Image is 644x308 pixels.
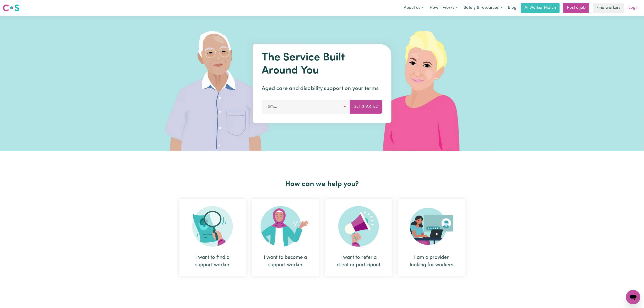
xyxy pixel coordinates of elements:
[325,199,392,276] div: I want to refer a client or participant
[626,290,640,304] iframe: Button to launch messaging window, conversation in progress
[190,254,236,269] div: I want to find a support worker
[505,3,519,13] a: Blog
[409,254,455,269] div: I am a provider looking for workers
[192,206,233,247] img: Search
[401,3,427,13] button: About us
[262,85,382,93] p: Aged care and disability support on your terms
[252,199,319,276] div: I want to become a support worker
[262,100,350,113] button: I am...
[176,180,468,188] h2: How can we help you?
[398,199,465,276] div: I am a provider looking for workers
[336,254,382,269] div: I want to refer a client or participant
[563,3,589,13] a: Post a job
[338,206,379,247] img: Refer
[261,206,311,247] img: Become Worker
[350,100,382,113] button: Get Started
[593,3,624,13] a: Find workers
[427,3,461,13] button: How it works
[410,206,454,247] img: Provider
[3,3,19,13] a: Careseekers logo
[3,4,19,12] img: Careseekers logo
[179,199,246,276] div: I want to find a support worker
[521,3,560,13] a: AI Worker Match
[626,3,641,13] a: Login
[461,3,505,13] button: Safety & resources
[262,51,382,77] h1: The Service Built Around You
[263,254,309,269] div: I want to become a support worker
